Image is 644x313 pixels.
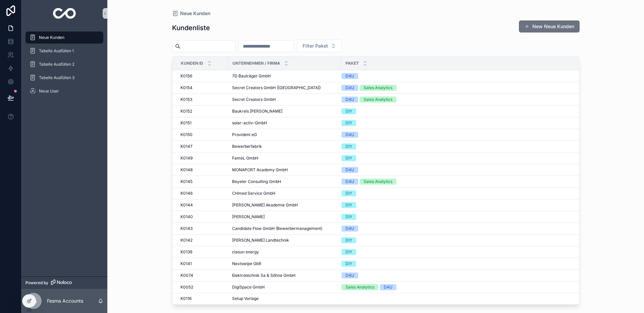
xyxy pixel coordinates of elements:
[232,144,262,149] span: Bewerberfabrik
[180,120,224,126] a: K0151
[180,273,193,278] span: K0074
[180,73,224,79] a: K0156
[25,58,103,70] a: Tabelle Ausfüllen 2
[232,73,337,79] a: 7D Bauträger GmbH
[345,226,354,232] div: D4U
[21,27,107,106] div: scrollable content
[21,276,107,289] a: Powered by
[39,48,74,54] span: Tabelle Ausfüllen 1
[232,214,265,220] span: [PERSON_NAME]
[345,132,354,138] div: D4U
[345,108,352,114] div: DIY
[180,249,192,255] span: K0139
[341,237,571,243] a: DIY
[341,120,571,126] a: DIY
[232,155,337,161] a: FameL GmbH
[341,155,571,161] a: DIY
[180,132,224,137] a: K0150
[341,97,571,103] a: D4USales Analytics
[180,296,192,301] span: K0116
[232,85,321,90] span: Secret Creators GmbH ([GEOGRAPHIC_DATA])
[232,226,337,231] a: Candidate Flow GmbH (Bewerbermanagement)
[232,109,337,114] a: Baukreis [PERSON_NAME]
[180,132,193,137] span: K0150
[180,214,224,220] a: K0140
[39,75,74,80] span: Tabelle Ausfüllen 3
[345,167,354,173] div: D4U
[303,43,328,49] span: Filter Paket
[341,261,571,267] a: DIY
[232,296,337,301] a: Setup Vorlage
[345,120,352,126] div: DIY
[232,285,265,290] span: DigiSpace GmbH
[39,35,64,40] span: Neue Kunden
[232,249,337,255] a: clasun energy
[232,238,289,243] span: [PERSON_NAME] Landtechnik
[180,238,224,243] a: K0142
[180,179,224,184] a: K0145
[180,285,193,290] span: K0052
[232,261,261,266] span: Nextswipe GbR
[232,273,296,278] span: Elektrotechnik Sa & Söhne GmbH
[39,62,74,67] span: Tabelle Ausfüllen 2
[345,284,374,290] div: Sales Analytics
[180,261,192,266] span: K0141
[180,296,224,301] a: K0116
[341,249,571,255] a: DIY
[232,97,276,102] span: Secret Creators GmbH
[345,85,354,91] div: D4U
[180,285,224,290] a: K0052
[172,10,210,17] a: Neue Kunden
[53,8,76,19] img: App logo
[519,20,580,33] button: New Neue Kunden
[297,40,342,52] button: Select Button
[232,167,337,173] a: MONAPORT Academy GmbH
[364,179,392,185] div: Sales Analytics
[345,261,352,267] div: DIY
[232,109,282,114] span: Baukreis [PERSON_NAME]
[232,238,337,243] a: [PERSON_NAME] Landtechnik
[25,45,103,57] a: Tabelle Ausfüllen 1
[232,155,258,161] span: FameL GmbH
[341,190,571,196] a: DIY
[180,155,224,161] a: K0149
[180,85,224,90] a: K0154
[232,144,337,149] a: Bewerberfabrik
[181,61,203,66] span: Kunden ID
[232,85,337,90] a: Secret Creators GmbH ([GEOGRAPHIC_DATA])
[345,155,352,161] div: DIY
[180,249,224,255] a: K0139
[345,249,352,255] div: DIY
[180,202,224,208] a: K0144
[232,226,322,231] span: Candidate Flow GmbH (Bewerbermanagement)
[180,120,192,126] span: K0151
[341,132,571,138] a: D4U
[172,23,210,33] h1: Kundenliste
[39,88,59,94] span: Neue User
[232,61,280,66] span: Unternehmen / Firma
[180,167,224,173] a: K0148
[232,273,337,278] a: Elektrotechnik Sa & Söhne GmbH
[232,120,267,126] span: solar-activ-GmbH
[180,73,192,79] span: K0156
[232,249,259,255] span: clasun energy
[341,226,571,232] a: D4U
[345,190,352,196] div: DIY
[345,272,354,278] div: D4U
[232,296,259,301] span: Setup Vorlage
[232,132,337,137] a: Provident eG
[232,120,337,126] a: solar-activ-GmbH
[232,179,337,184] a: Beyeler Consulting GmbH
[180,179,193,184] span: K0145
[345,237,352,243] div: DIY
[341,108,571,114] a: DIY
[341,179,571,185] a: D4USales Analytics
[345,73,354,79] div: D4U
[232,191,337,196] a: CHmed Service GmbH
[180,273,224,278] a: K0074
[232,73,271,79] span: 7D Bauträger GmbH
[47,298,83,304] p: Fesma Accounts
[180,238,193,243] span: K0142
[180,85,193,90] span: K0154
